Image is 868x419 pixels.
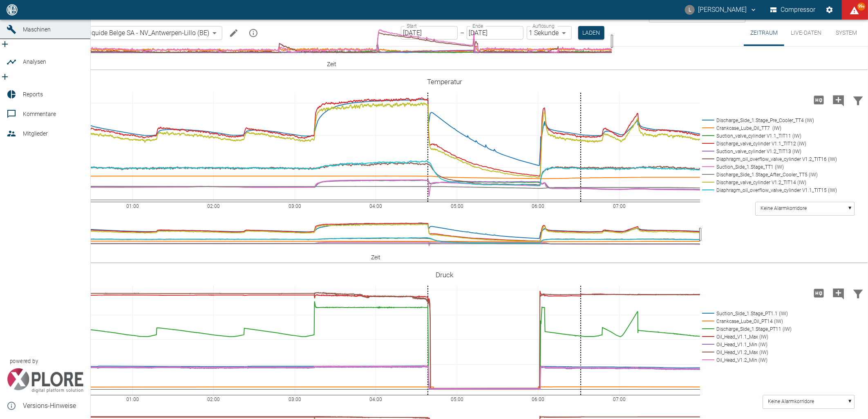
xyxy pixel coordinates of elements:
p: – [460,28,464,38]
button: Kommentar hinzufügen [829,89,848,111]
button: Machine bearbeiten [226,25,242,41]
text: Keine Alarmkorridore [761,206,807,212]
img: logo [6,4,18,15]
label: Ende [472,22,483,29]
div: 1 Sekunde [527,26,572,40]
span: 99+ [857,2,866,11]
button: Live-Daten [784,20,828,46]
span: Analysen [23,58,46,65]
img: Xplore Logo [7,368,84,393]
label: Auflösung [532,22,555,29]
span: Versions-Hinweise [23,401,84,411]
label: Start [407,22,417,29]
a: 908000047_Air Liquide Belge SA - NV_Antwerpen-Lillo (BE) [28,28,209,38]
button: luca.corigliano@neuman-esser.com [684,2,758,17]
text: Keine Alarmkorridore [768,399,814,405]
input: DD.MM.YYYY [401,26,458,40]
input: DD.MM.YYYY [467,26,523,40]
span: Maschinen [23,26,51,33]
span: Hohe Auflösung [809,96,829,103]
button: Daten filtern [848,283,868,304]
span: Hohe Auflösung [809,289,829,296]
span: powered by [10,357,38,365]
button: Einstellungen [822,2,837,17]
button: Laden [578,26,604,40]
span: Mitglieder [23,130,48,137]
button: Compressor [769,2,817,17]
button: System [828,20,865,46]
button: Daten filtern [848,89,868,111]
button: Kommentar hinzufügen [829,283,848,304]
button: mission info [245,25,262,41]
span: 908000047_Air Liquide Belge SA - NV_Antwerpen-Lillo (BE) [41,28,209,38]
span: Reports [23,91,43,98]
button: Zeitraum [744,20,784,46]
div: L [685,5,695,15]
span: Kommentare [23,111,56,117]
